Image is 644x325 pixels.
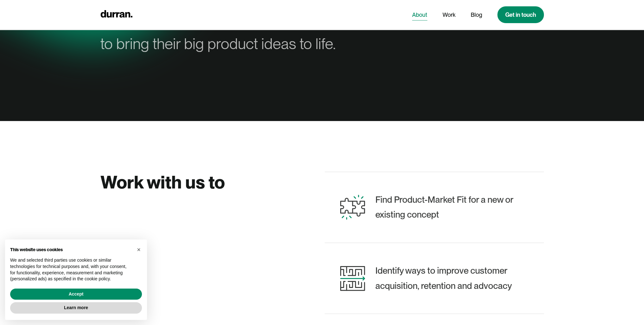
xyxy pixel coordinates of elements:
a: Blog [471,9,482,21]
p: We and selected third parties use cookies or similar technologies for technical purposes and, wit... [10,257,132,282]
button: Close this notice [134,245,144,255]
div: Our clients are creative thinkers that want to bring their big product ideas to life. [100,10,374,55]
a: About [412,9,427,21]
a: Get in touch [497,6,544,23]
h2: This website uses cookies [10,247,132,252]
a: Work [443,9,456,21]
img: Puzzle illustration [340,194,365,220]
button: Accept [10,289,142,300]
a: home [100,9,132,21]
div: Identify ways to improve customer acquisition, retention and advocacy [375,263,534,293]
span: × [137,246,141,253]
img: maze illustration [340,266,365,291]
div: Find Product-Market Fit for a new or existing concept [375,192,534,222]
button: Learn more [10,302,142,314]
